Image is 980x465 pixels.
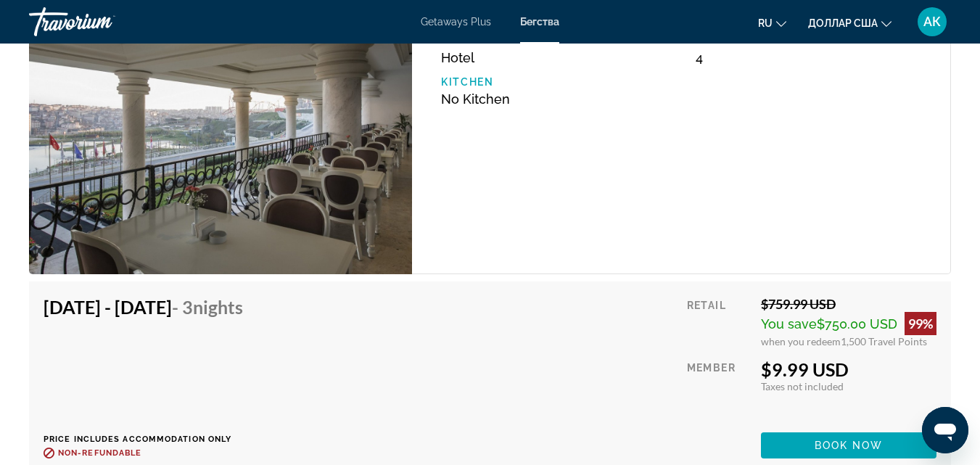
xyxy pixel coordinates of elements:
[58,448,141,458] span: Non-refundable
[808,17,878,29] font: доллар США
[922,407,968,453] iframe: Кнопка запуска окна обмена сообщениями
[421,16,491,28] a: Getaways Plus
[761,296,936,312] div: $759.99 USD
[441,91,510,107] span: No Kitchen
[687,296,750,347] div: Retail
[808,12,892,33] button: Изменить валюту
[761,316,817,332] span: You save
[761,358,936,380] div: $9.99 USD
[687,358,750,421] div: Member
[29,3,174,41] a: Травориум
[44,435,254,444] p: Price includes accommodation only
[172,296,243,318] span: - 3
[841,335,927,347] span: 1,500 Travel Points
[520,16,559,28] a: Бегства
[761,380,844,392] span: Taxes not included
[815,440,884,451] span: Book now
[441,50,474,65] span: Hotel
[761,432,936,458] button: Book now
[44,296,243,318] h4: [DATE] - [DATE]
[193,296,243,318] span: Nights
[758,17,773,29] font: ru
[905,312,936,335] div: 99%
[913,7,951,37] button: Меню пользователя
[758,12,786,33] button: Изменить язык
[761,335,841,347] span: when you redeem
[441,76,681,88] p: Kitchen
[817,316,897,332] span: $750.00 USD
[696,50,703,65] span: 4
[923,14,941,29] font: АК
